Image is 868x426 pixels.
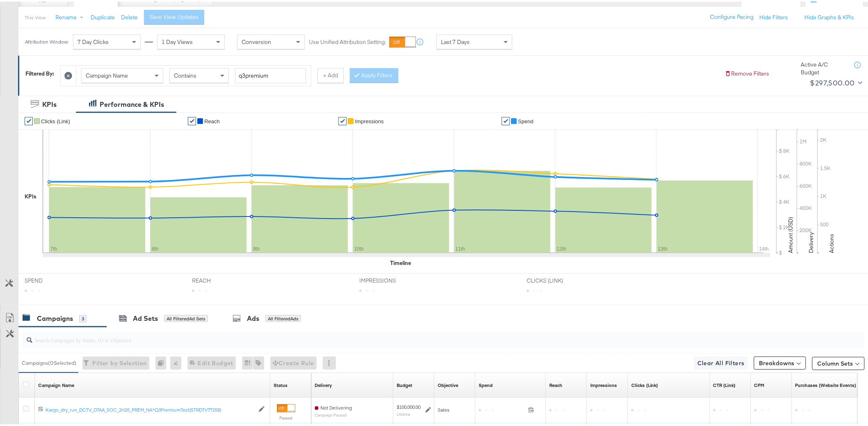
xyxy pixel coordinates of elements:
[315,411,352,415] sub: Campaign Paused
[725,68,770,76] button: Remove Filters
[441,37,470,44] span: Last 7 Days
[277,414,295,419] label: Paused
[25,13,46,19] div: This View:
[37,312,73,322] div: Campaigns
[397,402,420,408] div: $100,000.00
[397,380,412,387] div: Budget
[121,12,138,20] button: Delete
[795,380,857,387] div: Purchases (Website Events)
[38,380,74,387] div: Campaign Name
[754,380,765,387] a: The average cost you've paid to have 1,000 impressions of your ad.
[479,380,493,387] div: Spend
[192,275,254,283] span: REACH
[438,405,450,411] span: Sales
[318,67,344,81] button: + Add
[438,380,458,387] a: Your campaign's objective.
[527,275,588,283] span: CLICKS (LINK)
[46,405,254,412] a: Kargo_dry_run_DCTV_DTAA_SOC_2H25_PREM_NA^Q3PremiumTest(STRDTV77258)
[265,313,301,321] div: All Filtered Ads
[760,12,788,20] button: Hide Filters
[162,37,193,44] span: 1 Day Views
[631,380,658,387] a: The number of clicks on links appearing on your ad or Page that direct people to your sites off F...
[32,327,787,343] input: Search Campaigns by Name, ID or Objective
[549,380,562,387] div: Reach
[274,380,288,387] a: Shows the current state of your Ad Campaign.
[25,115,33,124] a: ✔
[828,232,836,251] text: Actions
[79,313,87,321] div: 3
[235,67,306,82] input: Enter a search term
[787,215,795,251] text: Amount (USD)
[705,8,760,23] button: Configure Pacing
[754,380,765,387] div: CPM
[247,312,259,322] div: Ads
[38,380,74,387] a: Your campaign name.
[694,355,748,368] button: Clear All Filters
[801,59,846,74] div: Active A/C Budget
[42,98,57,108] div: KPIs
[274,380,288,387] div: Status
[438,380,458,387] div: Objective
[590,380,617,387] a: The number of times your ad was served. On mobile apps an ad is counted as served the first time ...
[25,68,54,76] div: Filtered By:
[25,37,69,43] div: Attribution Window:
[754,355,806,368] button: Breakdowns
[697,357,745,367] span: Clear All Filters
[812,355,865,368] button: Column Sets
[397,410,410,415] sub: Lifetime
[808,230,815,251] text: Delivery
[549,380,562,387] a: The number of people your ad was served to.
[242,37,271,44] span: Conversion
[188,115,196,124] a: ✔
[100,98,164,108] div: Performance & KPIs
[805,12,854,20] button: Hide Graphs & KPIs
[359,275,421,283] span: IMPRESSIONS
[174,70,196,78] span: Contains
[320,403,352,409] span: Not Delivering
[315,380,332,387] div: Delivery
[397,380,412,387] a: The maximum amount you're willing to spend on your ads, on average each day or over the lifetime ...
[86,70,128,78] span: Campaign Name
[50,9,92,23] button: Rename
[46,405,254,411] div: Kargo_dry_run_DCTV_DTAA_SOC_2H25_PREM_NA^Q3PremiumTest(STRDTV77258)
[25,275,86,283] span: SPEND
[91,12,115,20] button: Duplicate
[155,355,170,368] div: 0
[204,117,220,123] span: Reach
[41,117,70,123] span: Clicks (Link)
[502,115,510,124] a: ✔
[338,115,347,124] a: ✔
[309,37,386,44] label: Use Unified Attribution Setting:
[810,75,855,88] div: $297,500.00
[795,380,857,387] a: The number of times a purchase was made tracked by your Custom Audience pixel on your website aft...
[355,117,384,123] span: Impressions
[807,75,864,88] button: $297,500.00
[590,380,617,387] div: Impressions
[164,313,208,321] div: All Filtered Ad Sets
[78,37,109,44] span: 7 Day Clicks
[133,312,158,322] div: Ad Sets
[479,380,493,387] a: The total amount spent to date.
[315,380,332,387] a: Reflects the ability of your Ad Campaign to achieve delivery based on ad states, schedule and bud...
[631,380,658,387] div: Clicks (Link)
[518,117,534,123] span: Spend
[713,380,736,387] div: CTR (Link)
[390,258,411,265] div: Timeline
[25,191,37,199] div: KPIs
[22,358,76,365] div: Campaigns ( 0 Selected)
[713,380,736,387] a: The number of clicks received on a link in your ad divided by the number of impressions.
